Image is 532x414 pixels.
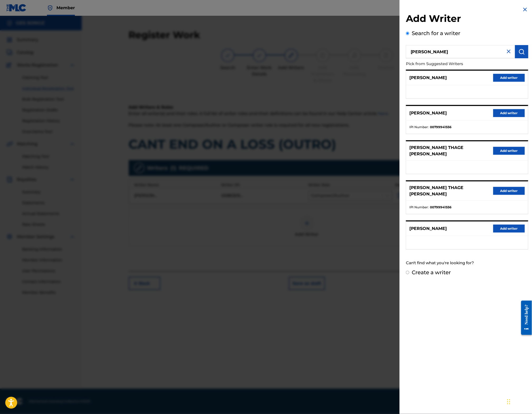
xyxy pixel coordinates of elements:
[412,269,451,276] label: Create a writer
[493,109,525,117] button: Add writer
[430,205,452,210] strong: 00799941556
[493,187,525,195] button: Add writer
[412,30,461,36] label: Search for a writer
[506,48,512,55] img: close
[493,147,525,155] button: Add writer
[6,4,27,12] img: MLC Logo
[409,145,493,157] p: [PERSON_NAME] THAGE [PERSON_NAME]
[47,5,53,11] img: Top Rightsholder
[506,389,532,414] iframe: Chat Widget
[519,49,525,55] img: Search Works
[409,110,447,116] p: [PERSON_NAME]
[406,13,528,26] h2: Add Writer
[406,257,528,269] div: Can't find what you're looking for?
[409,75,447,81] p: [PERSON_NAME]
[430,125,452,129] strong: 00799941556
[517,296,532,340] iframe: Resource Center
[507,394,510,410] div: Drag
[493,74,525,82] button: Add writer
[409,225,447,232] p: [PERSON_NAME]
[409,185,493,197] p: [PERSON_NAME] THAGE [PERSON_NAME]
[56,5,75,11] span: Member
[406,58,498,70] p: Pick from Suggested Writers
[409,205,429,210] span: IPI Number :
[493,225,525,233] button: Add writer
[409,125,429,129] span: IPI Number :
[406,45,515,58] input: Search writer's name or IPI Number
